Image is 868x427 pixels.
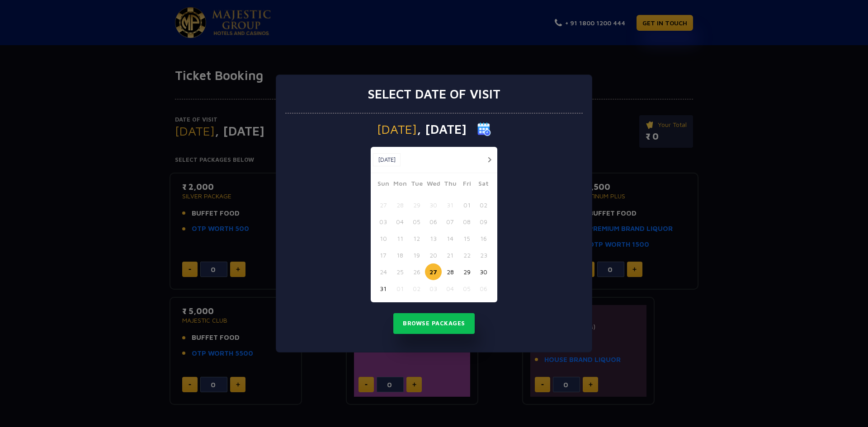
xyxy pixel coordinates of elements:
button: 25 [392,263,408,280]
span: Sat [475,178,492,191]
button: 31 [375,280,392,297]
button: 16 [475,230,492,247]
button: 06 [425,213,442,230]
button: 28 [392,197,408,213]
button: 18 [392,247,408,263]
button: 17 [375,247,392,263]
img: calender icon [477,122,491,136]
span: Sun [375,178,392,191]
button: 03 [425,280,442,297]
button: 31 [442,197,458,213]
button: 22 [458,247,475,263]
button: 11 [392,230,408,247]
button: 05 [458,280,475,297]
button: 01 [392,280,408,297]
span: Fri [458,178,475,191]
button: Browse Packages [393,313,475,334]
button: 30 [475,263,492,280]
button: 07 [442,213,458,230]
button: 23 [475,247,492,263]
h3: Select date of visit [368,86,500,102]
button: 24 [375,263,392,280]
span: Mon [392,178,408,191]
button: 08 [458,213,475,230]
span: [DATE] [377,123,417,136]
button: 02 [475,197,492,213]
button: 01 [458,197,475,213]
span: , [DATE] [417,123,467,136]
button: [DATE] [373,153,401,167]
button: 30 [425,197,442,213]
button: 26 [408,263,425,280]
button: 12 [408,230,425,247]
button: 10 [375,230,392,247]
span: Tue [408,178,425,191]
button: 29 [458,263,475,280]
button: 03 [375,213,392,230]
button: 27 [375,197,392,213]
button: 27 [425,263,442,280]
button: 14 [442,230,458,247]
button: 21 [442,247,458,263]
button: 28 [442,263,458,280]
button: 04 [392,213,408,230]
button: 13 [425,230,442,247]
button: 04 [442,280,458,297]
button: 29 [408,197,425,213]
span: Thu [442,178,458,191]
button: 15 [458,230,475,247]
button: 20 [425,247,442,263]
button: 02 [408,280,425,297]
button: 06 [475,280,492,297]
button: 19 [408,247,425,263]
span: Wed [425,178,442,191]
button: 05 [408,213,425,230]
button: 09 [475,213,492,230]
